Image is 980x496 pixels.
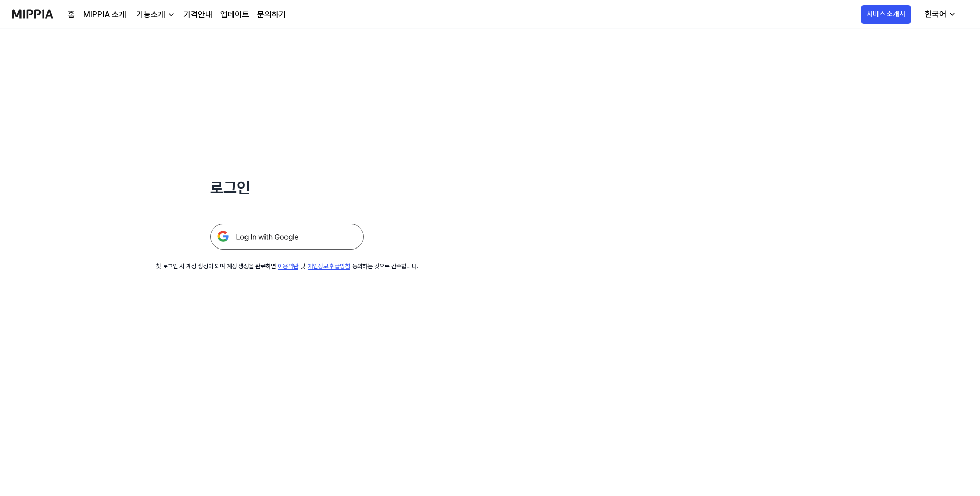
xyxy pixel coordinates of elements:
a: 이용약관 [278,263,298,270]
a: 홈 [68,9,75,21]
img: down [167,11,175,19]
a: 가격안내 [183,9,212,21]
div: 기능소개 [134,9,167,21]
a: 문의하기 [257,9,286,21]
div: 한국어 [923,8,948,20]
button: 한국어 [916,4,963,25]
a: 업데이트 [220,9,249,21]
img: 구글 로그인 버튼 [210,224,364,250]
button: 서비스 소개서 [861,5,911,24]
a: 개인정보 취급방침 [308,263,350,270]
div: 첫 로그인 시 계정 생성이 되며 계정 생성을 완료하면 및 동의하는 것으로 간주합니다. [156,262,418,271]
button: 기능소개 [134,9,175,21]
a: MIPPIA 소개 [83,9,126,21]
h1: 로그인 [210,176,364,199]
